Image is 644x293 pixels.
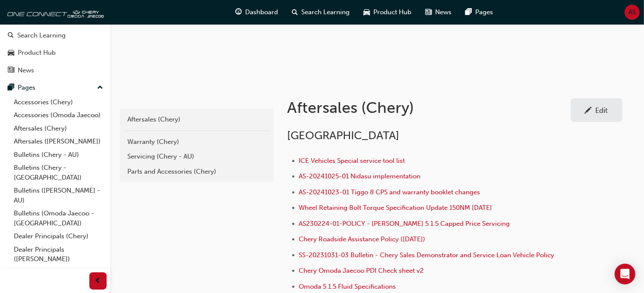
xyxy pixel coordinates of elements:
[8,49,14,57] span: car-icon
[10,161,107,184] a: Bulletins (Chery - [GEOGRAPHIC_DATA])
[8,84,14,92] span: pages-icon
[425,7,432,18] span: news-icon
[596,106,608,115] div: Edit
[475,7,493,17] span: Pages
[10,243,107,266] a: Dealer Principals ([PERSON_NAME])
[299,172,421,180] a: AS-20241025-01 Nidasu implementation
[3,28,107,44] a: Search Learning
[18,48,56,58] div: Product Hub
[128,152,266,162] div: Servicing (Chery - AU)
[418,3,458,21] a: news-iconNews
[299,235,426,243] a: Chery Roadside Assistance Policy ([DATE])
[299,204,492,212] a: Wheel Retaining Bolt Torque Specification Update 150NM [DATE]
[123,164,270,179] a: Parts and Accessories (Chery)
[299,267,424,274] a: Chery Omoda Jaecoo PDI Check sheet v2
[128,167,266,177] div: Parts and Accessories (Chery)
[128,137,266,147] div: Warranty (Chery)
[10,184,107,207] a: Bulletins ([PERSON_NAME] - AU)
[373,7,411,17] span: Product Hub
[299,157,405,165] a: ICE Vehicles Special service tool list
[18,65,34,75] div: News
[10,135,107,148] a: Aftersales ([PERSON_NAME])
[18,83,35,93] div: Pages
[10,266,107,279] a: All Pages
[585,107,592,115] span: pencil-icon
[299,220,510,228] a: AS230224-01-POLICY - [PERSON_NAME] 5 1.5 Capped Price Servicing
[17,31,66,41] div: Search Learning
[10,109,107,122] a: Accessories (Omoda Jaecoo)
[8,32,14,40] span: search-icon
[299,251,555,259] a: SS-20231031-03 Bulletin - Chery Sales Demonstrator and Service Loan Vehicle Policy
[363,7,370,18] span: car-icon
[10,230,107,243] a: Dealer Principals (Chery)
[287,129,400,142] span: [GEOGRAPHIC_DATA]
[625,5,640,20] button: AS
[299,283,396,290] a: Omoda 5 1.5 Fluid Specifications
[458,3,500,21] a: pages-iconPages
[97,82,103,94] span: up-icon
[3,80,107,96] button: Pages
[245,7,278,17] span: Dashboard
[228,3,285,21] a: guage-iconDashboard
[465,7,472,18] span: pages-icon
[123,112,270,127] a: Aftersales (Chery)
[128,115,266,125] div: Aftersales (Chery)
[10,122,107,135] a: Aftersales (Chery)
[8,67,14,75] span: news-icon
[4,3,104,21] img: oneconnect
[10,207,107,230] a: Bulletins (Omoda Jaecoo - [GEOGRAPHIC_DATA])
[299,188,480,196] a: AS-20241023-01 Tiggo 8 CPS and warranty booklet changes
[3,62,107,78] a: News
[435,7,451,17] span: News
[301,7,350,17] span: Search Learning
[10,148,107,162] a: Bulletins (Chery - AU)
[292,7,298,18] span: search-icon
[285,3,357,21] a: search-iconSearch Learning
[95,276,101,287] span: prev-icon
[10,96,107,109] a: Accessories (Chery)
[615,264,635,284] div: Open Intercom Messenger
[357,3,418,21] a: car-iconProduct Hub
[235,7,242,18] span: guage-icon
[123,134,270,150] a: Warranty (Chery)
[628,7,636,17] span: AS
[123,149,270,164] a: Servicing (Chery - AU)
[287,98,571,117] h1: Aftersales (Chery)
[571,98,622,122] a: Edit
[3,45,107,61] a: Product Hub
